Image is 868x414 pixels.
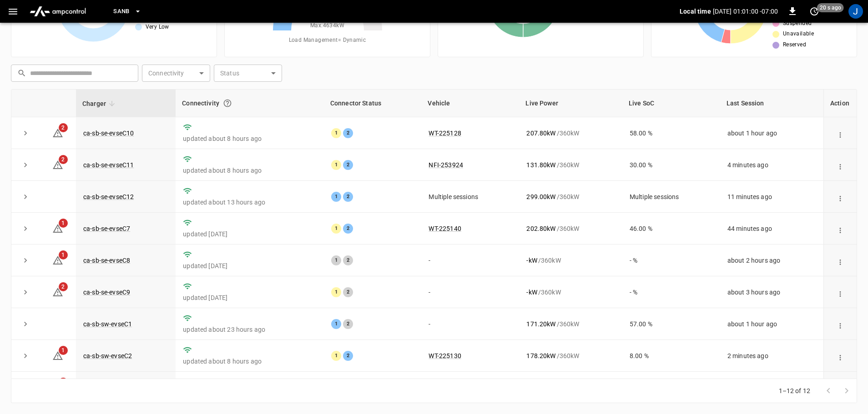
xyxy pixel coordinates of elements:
[19,285,32,299] button: expand row
[429,225,461,232] a: WT-225140
[834,160,847,170] div: action cell options
[83,161,134,169] a: ca-sb-se-evseC11
[331,351,341,361] div: 1
[834,129,847,138] div: action cell options
[331,192,341,202] div: 1
[823,90,857,117] th: Action
[834,319,847,329] div: action cell options
[52,288,63,295] a: 2
[219,95,236,111] button: Connection between the charger and our software.
[83,289,130,296] a: ca-sb-se-evseC9
[183,357,317,366] p: updated about 8 hours ago
[834,288,847,297] div: action cell options
[19,254,32,267] button: expand row
[343,224,353,234] div: 2
[429,352,461,359] a: WT-225130
[324,90,422,117] th: Connector Status
[720,308,823,340] td: about 1 hour ago
[343,319,353,329] div: 2
[720,149,823,181] td: 4 minutes ago
[526,256,537,265] p: - kW
[526,192,555,201] p: 299.00 kW
[526,319,615,329] div: / 360 kW
[113,6,130,17] span: SanB
[421,181,519,213] td: Multiple sessions
[834,224,847,233] div: action cell options
[110,3,145,20] button: SanB
[519,90,622,117] th: Live Power
[331,287,341,297] div: 1
[834,192,847,201] div: action cell options
[622,181,720,213] td: Multiple sessions
[622,276,720,308] td: - %
[421,90,519,117] th: Vehicle
[429,161,463,169] a: NFI-253924
[343,351,353,361] div: 2
[622,340,720,372] td: 8.00 %
[526,160,555,170] p: 131.80 kW
[52,224,63,232] a: 1
[59,250,68,259] span: 1
[680,7,711,16] p: Local time
[19,222,32,235] button: expand row
[622,90,720,117] th: Live SoC
[183,198,317,207] p: updated about 13 hours ago
[622,117,720,149] td: 58.00 %
[59,346,68,355] span: 1
[526,351,615,360] div: / 360 kW
[720,372,823,404] td: about 4 hours ago
[421,276,519,308] td: -
[526,192,615,201] div: / 360 kW
[526,351,555,360] p: 178.20 kW
[526,288,537,297] p: - kW
[19,126,32,140] button: expand row
[720,340,823,372] td: 2 minutes ago
[720,244,823,276] td: about 2 hours ago
[834,351,847,360] div: action cell options
[779,386,811,395] p: 1–12 of 12
[183,293,317,302] p: updated [DATE]
[183,325,317,334] p: updated about 23 hours ago
[59,282,68,291] span: 2
[19,158,32,172] button: expand row
[720,90,823,117] th: Last Session
[183,166,317,175] p: updated about 8 hours ago
[720,117,823,149] td: about 1 hour ago
[19,317,32,331] button: expand row
[331,160,341,170] div: 1
[526,129,615,138] div: / 360 kW
[526,129,555,138] p: 207.80 kW
[146,23,169,32] span: Very Low
[83,320,132,328] a: ca-sb-sw-evseC1
[622,244,720,276] td: - %
[83,130,134,137] a: ca-sb-se-evseC10
[343,192,353,202] div: 2
[59,219,68,228] span: 1
[310,21,344,30] span: Max. 4634 kW
[52,352,63,359] a: 1
[52,129,63,136] a: 2
[526,224,555,233] p: 202.80 kW
[343,255,353,265] div: 2
[807,4,822,19] button: set refresh interval
[526,319,555,329] p: 171.20 kW
[331,319,341,329] div: 1
[182,95,318,111] div: Connectivity
[526,288,615,297] div: / 360 kW
[421,308,519,340] td: -
[83,352,132,359] a: ca-sb-sw-evseC2
[183,229,317,239] p: updated [DATE]
[83,193,134,200] a: ca-sb-se-evseC12
[343,287,353,297] div: 2
[83,225,130,232] a: ca-sb-se-evseC7
[713,7,778,16] p: [DATE] 01:01:00 -07:00
[622,308,720,340] td: 57.00 %
[834,256,847,265] div: action cell options
[421,372,519,404] td: -
[331,255,341,265] div: 1
[783,30,814,39] span: Unavailable
[526,256,615,265] div: / 360 kW
[19,349,32,363] button: expand row
[52,256,63,264] a: 1
[848,4,863,19] div: profile-icon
